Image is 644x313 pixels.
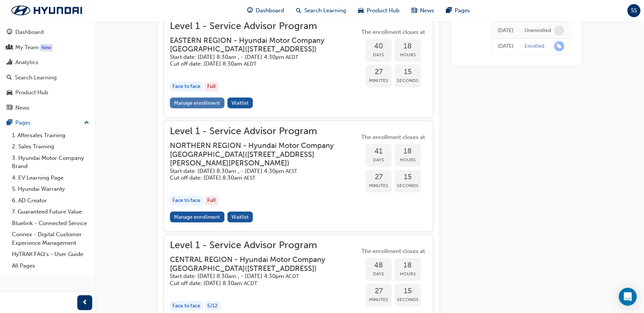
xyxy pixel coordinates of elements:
a: search-iconSearch Learning [290,3,352,18]
h5: Cut off date: [DATE] 8:30am [170,60,348,67]
div: Face to face [170,196,203,206]
span: Waitlist [231,214,249,220]
h3: CENTRAL REGION - Hyundai Motor Company [GEOGRAPHIC_DATA] ( [STREET_ADDRESS] ) [170,255,348,273]
span: 27 [365,68,392,76]
span: Level 1 - Service Advisor Program [170,22,360,31]
a: My Team [3,41,92,54]
a: Search Learning [3,71,92,85]
button: Pages [3,116,92,130]
span: 41 [365,147,392,156]
span: Seconds [395,295,421,304]
a: 3. Hyundai Motor Company Brand [9,152,92,172]
span: Hours [395,156,421,164]
span: Product Hub [367,6,399,15]
span: learningRecordVerb_ENROLL-icon [554,41,564,51]
span: car-icon [358,6,364,15]
a: pages-iconPages [440,3,476,18]
a: Product Hub [3,86,92,99]
a: Manage enrollment [170,212,224,222]
span: Seconds [395,76,421,85]
span: Hours [395,51,421,59]
span: Minutes [365,181,392,190]
button: DashboardMy TeamAnalyticsSearch LearningProduct HubNews [3,24,92,116]
img: Trak [4,3,90,18]
span: guage-icon [7,29,12,36]
span: car-icon [7,89,12,96]
div: Enrolled [525,43,544,50]
h5: Start date: [DATE] 8:30am , - [DATE] 4:30pm [170,54,348,61]
span: 15 [395,287,421,295]
div: Face to face [170,301,203,311]
a: 2. Sales Training [9,141,92,152]
a: All Pages [9,260,92,272]
span: Australian Central Daylight Time ACDT [286,273,299,279]
div: Open Intercom Messenger [619,288,637,306]
a: Manage enrollment [170,98,224,108]
span: 27 [365,287,392,295]
h5: Start date: [DATE] 8:30am , - [DATE] 4:30pm [170,168,348,175]
span: 18 [395,261,421,270]
div: Product Hub [15,88,48,97]
span: search-icon [7,75,12,81]
a: 4. EV Learning Page [9,172,92,184]
div: Dashboard [15,28,44,37]
div: Fri Mar 07 2025 12:54:15 GMT+1100 (Australian Eastern Daylight Time) [498,42,513,51]
span: Australian Eastern Standard Time AEST [286,168,297,174]
a: HyTRAK FAQ's - User Guide [9,249,92,260]
h5: Start date: [DATE] 8:30am , - [DATE] 4:30pm [170,273,348,280]
span: SS [631,6,637,15]
h5: Cut off date: [DATE] 8:30am [170,280,348,287]
span: Seconds [395,181,421,190]
span: Waitlist [231,100,249,106]
span: Australian Eastern Standard Time AEST [244,175,255,181]
span: people-icon [7,44,12,51]
button: Waitlist [227,212,253,222]
div: My Team [15,43,39,52]
a: Connex - Digital Customer Experience Management [9,229,92,249]
span: The enrollment closes at [360,133,427,142]
span: Level 1 - Service Advisor Program [170,127,360,136]
span: 18 [395,42,421,51]
h5: Cut off date: [DATE] 8:30am [170,174,348,181]
a: car-iconProduct Hub [352,3,405,18]
h3: EASTERN REGION - Hyundai Motor Company [GEOGRAPHIC_DATA] ( [STREET_ADDRESS] ) [170,36,348,54]
span: 27 [365,173,392,181]
a: News [3,101,92,115]
div: Unenrolled [525,27,551,34]
div: Tooltip anchor [40,44,53,51]
button: Waitlist [227,98,253,108]
span: pages-icon [446,6,452,15]
button: Level 1 - Service Advisor ProgramNORTHERN REGION - Hyundai Motor Company [GEOGRAPHIC_DATA]([STREE... [170,127,427,225]
div: Full [205,196,218,206]
a: Analytics [3,56,92,69]
span: 48 [365,261,392,270]
a: 1. Aftersales Training [9,130,92,141]
div: Fri Mar 28 2025 13:02:14 GMT+1100 (Australian Eastern Daylight Time) [498,26,513,35]
span: Pages [455,6,470,15]
span: Hours [395,270,421,278]
span: search-icon [296,6,301,15]
span: up-icon [84,118,89,128]
span: Minutes [365,76,392,85]
div: Face to face [170,82,203,92]
div: Pages [15,118,31,127]
span: news-icon [411,6,417,15]
span: Days [365,51,392,59]
span: Days [365,156,392,164]
span: 18 [395,147,421,156]
span: Dashboard [256,6,284,15]
span: Australian Eastern Daylight Time AEDT [244,61,256,67]
span: The enrollment closes at [360,247,427,256]
span: Minutes [365,295,392,304]
a: 6. AD Creator [9,195,92,206]
span: Search Learning [304,6,346,15]
span: prev-icon [82,298,88,307]
span: News [420,6,434,15]
a: 7. Guaranteed Future Value [9,206,92,218]
a: news-iconNews [405,3,440,18]
span: 15 [395,173,421,181]
button: Level 1 - Service Advisor ProgramEASTERN REGION - Hyundai Motor Company [GEOGRAPHIC_DATA]([STREET... [170,22,427,111]
span: chart-icon [7,59,12,66]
